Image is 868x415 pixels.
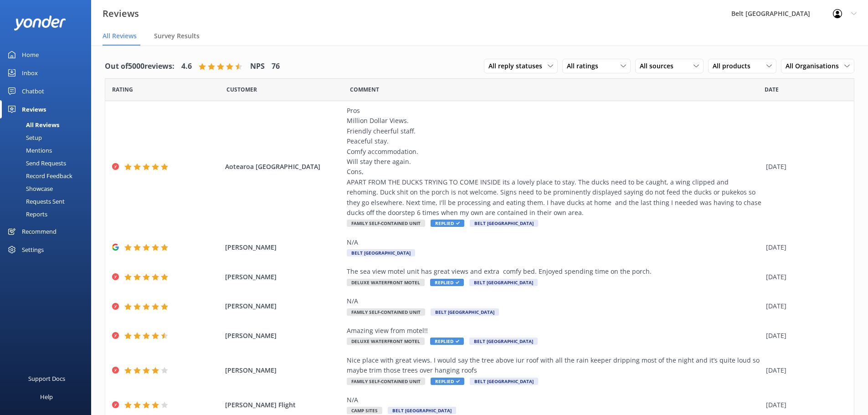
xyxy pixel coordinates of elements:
[5,182,53,195] div: Showcase
[5,208,47,220] div: Reports
[347,326,761,336] div: Amazing view from motel!!
[713,61,756,71] span: All products
[5,195,65,208] div: Requests Sent
[350,85,379,94] span: Question
[766,162,842,172] div: [DATE]
[431,308,499,316] span: Belt [GEOGRAPHIC_DATA]
[347,296,761,306] div: N/A
[766,301,842,311] div: [DATE]
[5,118,59,131] div: All Reviews
[470,220,538,227] span: Belt [GEOGRAPHIC_DATA]
[272,61,280,72] h4: 76
[28,369,65,388] div: Support Docs
[225,242,343,252] span: [PERSON_NAME]
[5,144,52,157] div: Mentions
[5,157,66,169] div: Send Requests
[347,355,761,376] div: Nice place with great views. I would say the tree above iur roof with all the rain keeper drippin...
[5,157,91,169] a: Send Requests
[225,331,343,341] span: [PERSON_NAME]
[431,378,464,385] span: Replied
[5,118,91,131] a: All Reviews
[226,85,257,94] span: Date
[105,61,175,72] h4: Out of 5000 reviews:
[5,131,42,144] div: Setup
[765,85,779,94] span: Date
[470,378,538,385] span: Belt [GEOGRAPHIC_DATA]
[154,31,200,41] span: Survey Results
[347,266,761,277] div: The sea view motel unit has great views and extra comfy bed. Enjoyed spending time on the porch.
[5,144,91,157] a: Mentions
[22,222,56,241] div: Recommend
[347,378,425,385] span: Family Self-Contained Unit
[766,242,842,252] div: [DATE]
[347,279,425,286] span: Deluxe Waterfront Motel
[347,237,761,247] div: N/A
[103,6,139,21] h3: Reviews
[347,220,425,227] span: Family Self-Contained Unit
[22,46,39,64] div: Home
[766,331,842,341] div: [DATE]
[469,338,538,345] span: Belt [GEOGRAPHIC_DATA]
[347,407,382,414] span: Camp Sites
[225,365,343,375] span: [PERSON_NAME]
[567,61,604,71] span: All ratings
[22,241,44,259] div: Settings
[5,195,91,208] a: Requests Sent
[347,338,425,345] span: Deluxe Waterfront Motel
[40,388,53,406] div: Help
[14,15,66,31] img: yonder-white-logo.png
[22,82,44,100] div: Chatbot
[431,220,464,227] span: Replied
[225,162,343,172] span: Aotearoa [GEOGRAPHIC_DATA]
[225,272,343,282] span: [PERSON_NAME]
[181,61,192,72] h4: 4.6
[5,169,91,182] a: Record Feedback
[5,208,91,220] a: Reports
[488,61,548,71] span: All reply statuses
[347,249,415,256] span: Belt [GEOGRAPHIC_DATA]
[640,61,679,71] span: All sources
[5,131,91,144] a: Setup
[347,395,761,405] div: N/A
[22,64,38,82] div: Inbox
[766,365,842,375] div: [DATE]
[430,338,464,345] span: Replied
[225,301,343,311] span: [PERSON_NAME]
[103,31,137,41] span: All Reviews
[112,85,133,94] span: Date
[388,407,456,414] span: Belt [GEOGRAPHIC_DATA]
[5,169,72,182] div: Record Feedback
[469,279,538,286] span: Belt [GEOGRAPHIC_DATA]
[766,272,842,282] div: [DATE]
[22,100,46,118] div: Reviews
[250,61,265,72] h4: NPS
[5,182,91,195] a: Showcase
[225,400,343,410] span: [PERSON_NAME] Flight
[430,279,464,286] span: Replied
[347,308,425,316] span: Family Self-Contained Unit
[347,106,761,218] div: Pros Million Dollar Views. Friendly cheerful staff. Peaceful stay. Comfy accommodation. Will stay...
[786,61,844,71] span: All Organisations
[766,400,842,410] div: [DATE]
